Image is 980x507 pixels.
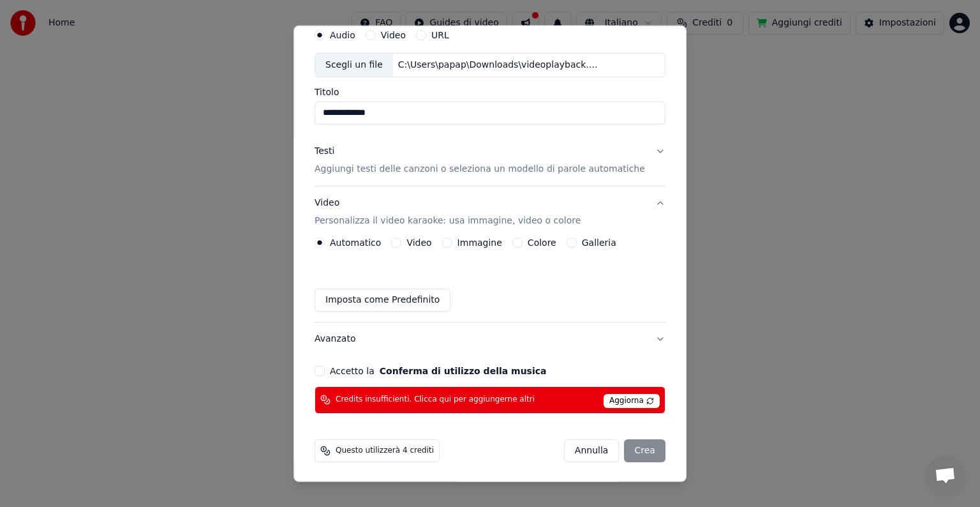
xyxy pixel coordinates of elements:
button: Imposta come Predefinito [315,289,450,312]
label: Galleria [582,238,616,247]
label: Titolo [315,87,665,96]
button: Annulla [564,439,620,462]
button: VideoPersonalizza il video karaoke: usa immagine, video o colore [315,186,665,238]
span: Aggiorna [604,394,660,408]
label: Colore [528,238,556,247]
label: URL [431,31,449,40]
label: Video [406,238,431,247]
button: Accetto la [380,367,547,375]
label: Accetto la [330,367,546,375]
p: Aggiungi testi delle canzoni o seleziona un modello di parole automatiche [315,163,645,176]
label: Video [381,31,406,40]
div: VideoPersonalizza il video karaoke: usa immagine, video o colore [315,238,665,322]
div: Testi [315,145,334,158]
div: Scegli un file [315,54,393,77]
p: Personalizza il video karaoke: usa immagine, video o colore [315,215,581,227]
button: TestiAggiungi testi delle canzoni o seleziona un modello di parole automatiche [315,135,665,186]
label: Audio [330,31,355,40]
div: Video [315,197,581,227]
span: Credits insufficienti. Clicca qui per aggiungerne altri [336,395,535,405]
label: Automatico [330,238,381,247]
span: Questo utilizzerà 4 crediti [336,446,434,456]
button: Avanzato [315,322,665,356]
div: C:\Users\papap\Downloads\videoplayback.m4a [393,59,610,72]
label: Immagine [457,238,502,247]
